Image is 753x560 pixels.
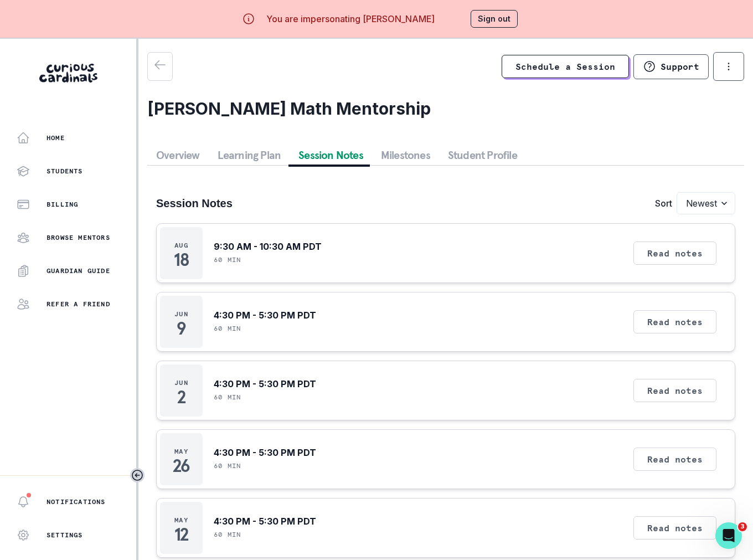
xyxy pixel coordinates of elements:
[47,200,78,209] p: Billing
[502,55,629,78] a: Schedule a Session
[214,240,322,253] p: 9:30 AM - 10:30 AM PDT
[715,522,742,549] iframe: Intercom live chat
[177,323,186,334] p: 9
[214,255,241,264] p: 60 min
[655,197,672,210] p: Sort
[209,145,290,165] button: Learning Plan
[633,379,716,402] button: Read notes
[214,377,316,391] p: 4:30 PM - 5:30 PM PDT
[439,145,526,165] button: Student Profile
[214,446,316,459] p: 4:30 PM - 5:30 PM PDT
[174,254,188,265] p: 18
[173,460,190,471] p: 26
[174,447,188,456] p: May
[633,54,709,79] button: Support
[214,324,241,333] p: 60 min
[147,99,744,119] h2: [PERSON_NAME] Math Mentorship
[266,12,435,25] p: You are impersonating [PERSON_NAME]
[738,522,747,531] span: 3
[47,167,83,176] p: Students
[47,300,110,309] p: Refer a friend
[130,468,145,482] button: Toggle sidebar
[633,516,716,540] button: Read notes
[156,197,233,210] h3: Session Notes
[47,133,65,142] p: Home
[174,310,188,318] p: Jun
[47,233,110,242] p: Browse Mentors
[633,310,716,333] button: Read notes
[471,10,518,28] button: Sign out
[214,530,241,539] p: 60 min
[214,393,241,402] p: 60 min
[661,61,699,72] p: Support
[713,52,744,81] button: options
[47,497,106,506] p: Notifications
[214,461,241,470] p: 60 min
[47,531,83,540] p: Settings
[214,309,316,322] p: 4:30 PM - 5:30 PM PDT
[147,145,209,165] button: Overview
[174,529,188,540] p: 12
[372,145,439,165] button: Milestones
[174,516,188,525] p: May
[290,145,372,165] button: Session Notes
[47,266,110,275] p: Guardian Guide
[39,64,97,83] img: Curious Cardinals Logo
[214,515,316,528] p: 4:30 PM - 5:30 PM PDT
[174,241,188,250] p: Aug
[633,242,716,265] button: Read notes
[633,448,716,471] button: Read notes
[174,378,188,387] p: Jun
[177,392,185,403] p: 2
